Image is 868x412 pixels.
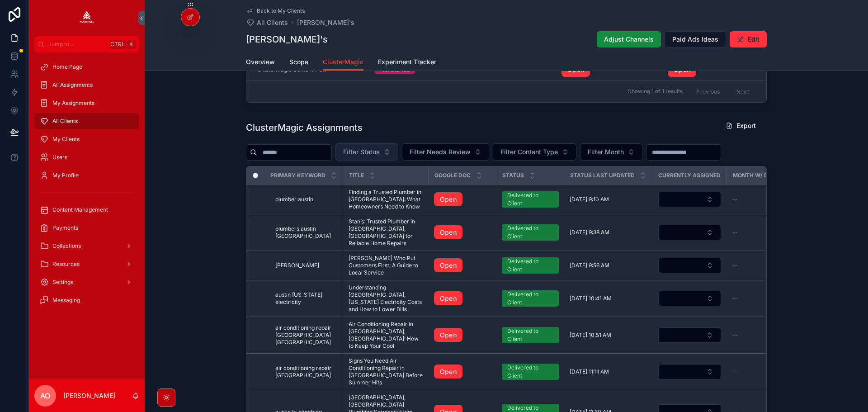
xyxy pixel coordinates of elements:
span: My Profile [52,172,79,179]
a: Collections [34,238,139,254]
a: air conditioning repair [GEOGRAPHIC_DATA] [GEOGRAPHIC_DATA] [275,324,337,346]
a: Users [34,149,139,166]
span: [DATE] 9:10 AM [570,196,609,203]
a: Signs You Need Air Conditioning Repair in [GEOGRAPHIC_DATA] Before Summer Hits [349,357,423,386]
div: Delivered to Client [507,224,553,241]
span: Title [349,172,364,179]
a: My Clients [34,131,139,147]
a: air conditioning repair [GEOGRAPHIC_DATA] [275,365,337,379]
a: -- [732,262,794,269]
div: Delivered to Client [507,364,553,380]
span: All Clients [257,18,288,27]
a: [DATE] 9:10 AM [570,196,647,203]
a: Finding a Trusted Plumber in [GEOGRAPHIC_DATA]: What Homeowners Need to Know [349,189,423,210]
a: Select Button [658,290,722,307]
button: Edit [730,31,767,47]
span: My Clients [52,136,80,143]
a: Delivered to Client [502,224,559,241]
a: Select Button [658,224,722,241]
span: Scope [289,57,308,66]
span: Google Doc [434,172,471,179]
span: Showing 1 of 1 results [628,88,683,95]
span: My Assignments [52,99,94,107]
button: Export [718,118,763,134]
a: ClusterMagic [323,54,363,71]
span: -- [732,262,738,269]
span: Primary Keyword [270,172,325,179]
span: Paid Ads Ideas [672,35,718,44]
a: Back to My Clients [246,7,305,14]
span: [DATE] 11:11 AM [570,368,609,375]
a: -- [732,331,794,339]
a: Open [434,291,491,306]
a: Delivered to Client [502,364,559,380]
button: Select Button [658,291,721,306]
a: Open [434,192,491,207]
span: ClusterMagic [323,57,363,66]
button: Select Button [658,225,721,240]
button: Select Button [402,143,489,161]
span: AO [40,390,50,401]
a: Content Management [34,202,139,218]
button: Select Button [658,258,721,273]
span: Collections [52,242,81,250]
span: Month w/ Dates [733,172,782,179]
a: Delivered to Client [502,290,559,307]
span: K [127,41,135,48]
a: Open [434,258,491,273]
a: Select Button [658,327,722,343]
button: Select Button [658,192,721,207]
a: Air Conditioning Repair in [GEOGRAPHIC_DATA], [GEOGRAPHIC_DATA]: How to Keep Your Cool [349,321,423,350]
a: [PERSON_NAME] [275,262,337,269]
a: Open [434,258,462,273]
span: [PERSON_NAME]'s [297,18,354,27]
span: plumber austin [275,196,313,203]
span: Stan’s: Trusted Plumber in [GEOGRAPHIC_DATA], [GEOGRAPHIC_DATA] for Reliable Home Repairs [349,218,423,247]
span: [DATE] 9:56 AM [570,262,609,269]
div: scrollable content [29,52,145,320]
a: Open [434,365,491,379]
a: All Clients [246,18,288,27]
div: Delivered to Client [507,290,553,307]
span: Adjust Channels [604,35,654,44]
a: Home Page [34,59,139,75]
span: Back to My Clients [257,7,305,14]
a: austin [US_STATE] electricity [275,291,337,306]
a: My Profile [34,167,139,184]
span: Jump to... [48,41,106,48]
a: Select Button [658,257,722,274]
span: Content Management [52,206,108,213]
a: Resources [34,256,139,272]
a: Settings [34,274,139,290]
a: Overview [246,54,275,72]
a: -- [732,368,794,375]
span: Currently Assigned [658,172,721,179]
a: Open [434,225,462,240]
span: All Assignments [52,81,93,89]
a: Experiment Tracker [378,54,436,72]
button: Select Button [580,143,642,161]
a: plumbers austin [GEOGRAPHIC_DATA] [275,225,337,240]
a: Delivered to Client [502,191,559,208]
a: Scope [289,54,308,72]
span: -- [732,196,738,203]
span: Filter Month [588,147,624,156]
span: Home Page [52,63,82,71]
a: plumber austin [275,196,337,203]
span: Understanding [GEOGRAPHIC_DATA], [US_STATE] Electricity Costs and How to Lower Bills [349,284,423,313]
a: Payments [34,220,139,236]
span: [PERSON_NAME] Who Put Customers First: A Guide to Local Service [349,255,423,276]
span: Users [52,154,67,161]
span: Settings [52,279,73,286]
a: [DATE] 10:41 AM [570,295,647,302]
img: App logo [80,11,94,25]
span: Messaging [52,297,80,304]
span: [DATE] 9:38 AM [570,229,609,236]
a: Open [434,192,462,207]
span: [PERSON_NAME] [275,262,319,269]
span: Overview [246,57,275,66]
button: Adjust Channels [597,31,661,47]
